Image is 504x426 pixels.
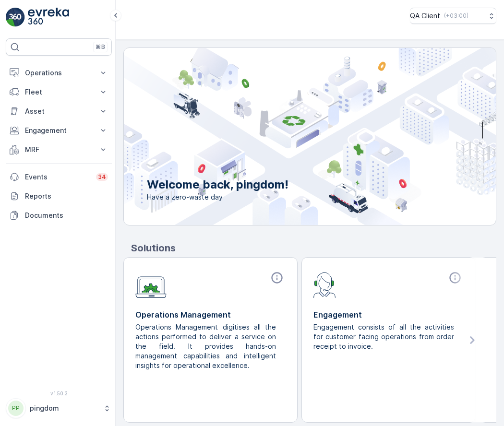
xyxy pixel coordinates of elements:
button: Operations [6,63,112,83]
button: Asset [6,102,112,121]
img: module-icon [135,271,167,298]
button: PPpingdom [6,398,112,418]
img: logo [6,8,25,27]
p: Engagement [313,309,464,320]
img: logo_light-DOdMpM7g.png [28,8,69,27]
button: Fleet [6,83,112,102]
a: Events34 [6,167,112,187]
p: QA Client [410,11,440,21]
span: v 1.50.3 [6,390,112,396]
p: Asset [25,106,93,116]
p: Fleet [25,87,93,97]
div: PP [8,401,24,416]
p: Engagement consists of all the activities for customer facing operations from order receipt to in... [313,322,456,351]
p: ( +03:00 ) [444,12,468,20]
p: Operations Management [135,309,286,320]
button: QA Client(+03:00) [410,8,496,24]
p: Solutions [131,241,496,255]
p: Reports [25,191,108,201]
button: Engagement [6,121,112,140]
p: Engagement [25,126,93,135]
p: ⌘B [96,43,105,51]
p: Operations Management digitises all the actions performed to deliver a service on the field. It p... [135,322,278,370]
p: Welcome back, pingdom! [147,177,288,192]
p: MRF [25,145,93,154]
img: module-icon [313,271,336,298]
img: city illustration [81,48,496,225]
p: Events [25,172,90,182]
a: Documents [6,206,112,225]
span: Have a zero-waste day [147,192,288,202]
p: Documents [25,211,108,220]
a: Reports [6,187,112,206]
p: 34 [98,173,106,181]
p: pingdom [30,403,98,413]
button: MRF [6,140,112,159]
p: Operations [25,68,93,78]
